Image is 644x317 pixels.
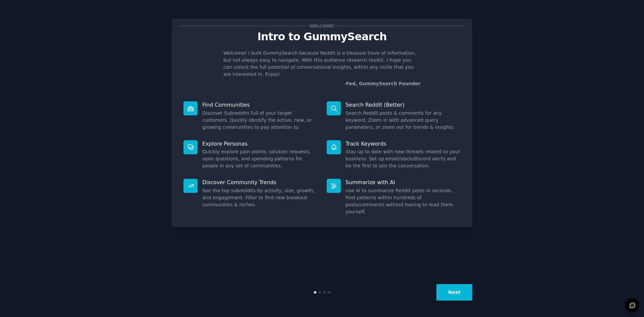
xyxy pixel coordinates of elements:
p: Intro to GummySearch [179,31,465,43]
a: Fed, GummySearch Founder [346,81,421,87]
p: Search Reddit (Better) [345,101,461,108]
dd: Use AI to summarize Reddit posts in seconds. Find patterns within hundreds of posts/comments with... [345,187,461,215]
p: Track Keywords [345,140,461,147]
p: Explore Personas [202,140,317,147]
dd: See the top subreddits by activity, size, growth, and engagement. Filter to find new breakout com... [202,187,317,208]
button: Next [436,284,472,301]
dd: Stay up to date with new threads related to your business. Set up email/slack/discord alerts and ... [345,148,461,169]
p: Summarize with AI [345,179,461,186]
dd: Discover Subreddits full of your target customers. Quickly identify the active, new, or growing c... [202,110,317,131]
div: - [344,80,421,87]
span: Welcome! [308,22,336,30]
p: Welcome! I built GummySearch because Reddit is a treasure trove of information, but not always ea... [223,50,421,78]
dd: Quickly explore pain points, solution requests, open questions, and spending patterns for people ... [202,148,317,169]
p: Discover Community Trends [202,179,317,186]
dd: Search Reddit posts & comments for any keyword. Zoom in with advanced query parameters, or zoom o... [345,110,461,131]
p: Find Communities [202,101,317,108]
